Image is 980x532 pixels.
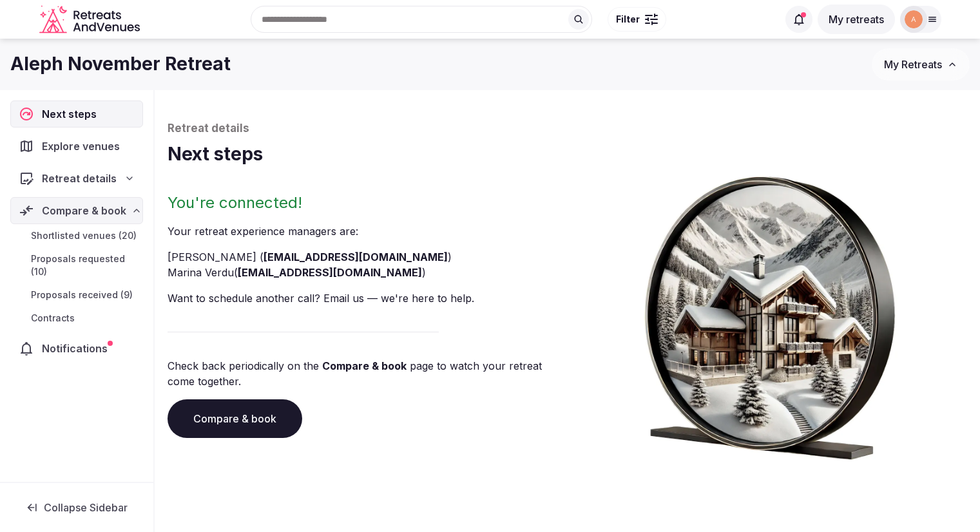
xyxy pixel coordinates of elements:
a: My retreats [818,13,895,26]
button: Filter [608,7,666,32]
span: My Retreats [884,58,942,71]
span: Explore venues [42,138,125,154]
li: Marina Verdu ( ) [168,265,562,280]
svg: Retreats and Venues company logo [39,5,142,34]
p: Your retreat experience manager s are : [168,223,562,239]
span: Filter [616,13,640,26]
a: [EMAIL_ADDRESS][DOMAIN_NAME] [238,266,422,279]
h2: You're connected! [168,193,562,213]
p: Retreat details [168,121,967,137]
a: Notifications [10,335,143,362]
button: Collapse Sidebar [10,493,143,522]
img: Winter chalet retreat in picture frame [624,167,916,460]
a: Proposals requested (10) [10,250,143,281]
p: Want to schedule another call? Email us — we're here to help. [168,290,562,306]
img: augusto [905,10,923,28]
h1: Next steps [168,142,967,167]
span: Notifications [42,341,113,356]
h1: Aleph November Retreat [10,52,231,77]
span: Next steps [42,106,102,122]
li: [PERSON_NAME] ( ) [168,249,562,265]
a: Explore venues [10,133,143,160]
button: My Retreats [872,48,970,81]
a: [EMAIL_ADDRESS][DOMAIN_NAME] [264,251,448,263]
span: Shortlisted venues (20) [31,229,137,242]
a: Next steps [10,100,143,128]
span: Collapse Sidebar [44,501,128,514]
span: Proposals requested (10) [31,252,138,278]
span: Proposals received (9) [31,289,133,301]
span: Retreat details [42,171,117,186]
span: Compare & book [42,203,126,218]
a: Proposals received (9) [10,286,143,304]
span: Contracts [31,312,75,325]
a: Compare & book [322,359,407,372]
a: Compare & book [168,399,302,438]
button: My retreats [818,5,895,34]
a: Visit the homepage [39,5,142,34]
p: Check back periodically on the page to watch your retreat come together. [168,358,562,389]
a: Contracts [10,309,143,327]
a: Shortlisted venues (20) [10,227,143,245]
